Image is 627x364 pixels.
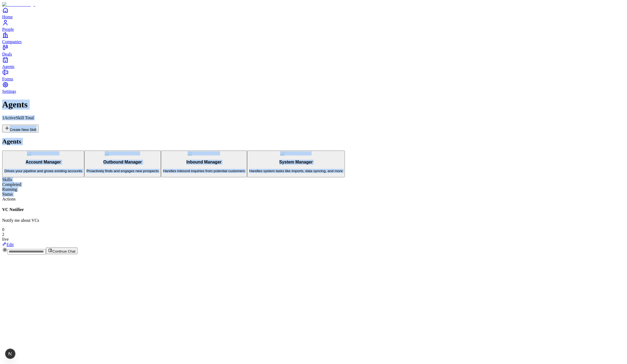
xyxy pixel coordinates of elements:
[2,192,625,197] div: Status
[161,151,247,178] button: Inbound ManagerInbound ManagerHandles inbound inquiries from potential customers
[2,207,625,212] h4: VC Notifier
[2,218,625,223] p: Notify me about VCs
[2,39,22,44] span: Companies
[86,169,159,173] p: Proactively finds and engages new prospects
[2,100,625,110] h1: Agents
[247,151,345,178] button: System ManagerSystem ManagerHandles system tasks like imports, data syncing, and more
[2,227,625,232] div: 0
[2,138,625,145] h2: Agents
[2,69,625,81] a: Forms
[105,151,140,156] img: Outbound Manager
[2,57,625,69] a: Agents
[2,32,625,44] a: Companies
[2,182,625,187] div: Completed
[2,232,625,237] div: 2
[2,19,625,32] a: People
[52,249,75,253] span: Continue Chat
[2,64,14,69] span: Agents
[249,169,343,173] p: Handles system tasks like imports, data syncing, and more
[2,237,9,241] span: live
[163,169,245,173] p: Handles inbound inquiries from potential customers
[2,7,625,19] a: Home
[2,177,625,182] div: Skills
[84,151,161,178] button: Outbound ManagerOutbound ManagerProactively finds and engages new prospects
[2,125,39,132] button: Create New Skill
[2,44,625,56] a: Deals
[2,81,625,94] a: Settings
[2,89,16,94] span: Settings
[4,169,82,173] p: Drives your pipeline and grows existing accounts
[2,187,625,192] div: Running
[188,151,220,156] img: Inbound Manager
[2,247,625,254] div: Continue Chat
[2,2,35,7] img: Item Brain Logo
[2,197,625,202] div: Actions
[2,151,84,178] button: Account ManagerAccount ManagerDrives your pipeline and grows existing accounts
[249,160,343,165] h3: System Manager
[2,52,12,56] span: Deals
[2,15,13,19] span: Home
[86,160,159,165] h3: Outbound Manager
[2,115,625,120] p: 1 Active Skill Total
[163,160,245,165] h3: Inbound Manager
[280,151,312,156] img: System Manager
[2,242,14,247] a: Edit
[4,160,82,165] h3: Account Manager
[2,77,13,81] span: Forms
[46,247,77,254] button: Continue Chat
[27,151,59,156] img: Account Manager
[2,27,14,32] span: People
